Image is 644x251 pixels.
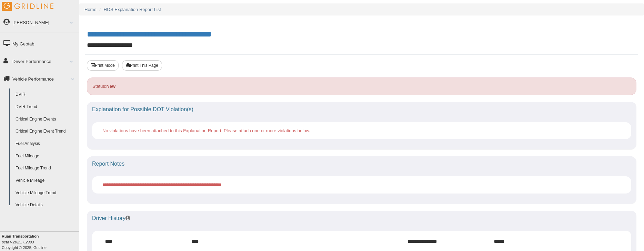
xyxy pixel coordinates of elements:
button: Print Mode [87,60,119,71]
a: HOS Explanation Report List [104,7,161,12]
a: Critical Engine Event Trend [12,125,79,138]
a: DVIR [12,88,79,101]
a: Home [84,7,97,12]
a: Fuel Mileage Trend [12,162,79,175]
strong: New [106,84,115,89]
a: Vehicle Mileage Trend [12,187,79,199]
button: Print This Page [122,60,162,71]
b: Ruan Transportation [2,234,39,238]
div: Status: [87,77,636,95]
div: Copyright © 2025, Gridline [2,233,79,250]
i: beta v.2025.7.2993 [2,240,34,244]
img: Gridline [2,2,53,11]
div: Explanation for Possible DOT Violation(s) [87,102,636,117]
a: Vehicle Mileage [12,175,79,187]
a: Fuel Analysis [12,138,79,150]
div: Report Notes [87,156,636,171]
a: DVIR Trend [12,101,79,113]
a: Critical Engine Events [12,113,79,126]
div: Driver History [87,211,636,226]
a: Fuel Mileage [12,150,79,163]
a: Vehicle Details [12,199,79,211]
span: No violations have been attached to this Explanation Report. Please attach one or more violations... [102,128,310,133]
